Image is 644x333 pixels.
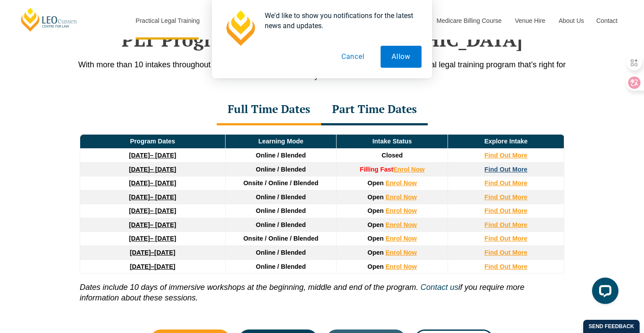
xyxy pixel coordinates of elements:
a: [DATE]– [DATE] [129,221,176,228]
strong: [DATE] [129,207,150,214]
strong: [DATE] [130,263,151,270]
a: [DATE]– [DATE] [129,235,176,242]
strong: [DATE] [129,179,150,187]
span: Open [367,249,384,256]
span: Open [367,207,384,214]
a: Find Out More [485,166,528,173]
a: Find Out More [485,194,528,201]
p: if you require more information about these sessions. [80,274,564,303]
a: Enrol Now [385,249,417,256]
iframe: LiveChat chat widget [585,274,622,311]
a: Enrol Now [385,179,417,187]
strong: [DATE] [129,152,150,159]
div: Full Time Dates [217,95,321,125]
img: notification icon [222,11,258,46]
strong: Filling Fast [360,166,393,173]
span: Onsite / Online / Blended [243,179,318,187]
span: Online / Blended [256,221,306,228]
a: [DATE]– [DATE] [129,152,176,159]
a: Contact us [420,283,458,292]
span: Open [367,221,384,228]
span: Online / Blended [256,152,306,159]
a: Find Out More [485,152,528,159]
a: [DATE]– [DATE] [129,179,176,187]
div: We'd like to show you notifications for the latest news and updates. [258,11,422,31]
span: Open [367,235,384,242]
strong: [DATE] [129,221,150,228]
span: Online / Blended [256,263,306,270]
a: Find Out More [485,263,528,270]
a: [DATE]–[DATE] [130,263,175,270]
a: Find Out More [485,207,528,214]
button: Allow [381,46,422,68]
strong: [DATE] [129,235,150,242]
span: Onsite / Online / Blended [243,235,318,242]
a: [DATE]– [DATE] [129,166,176,173]
span: Online / Blended [256,249,306,256]
a: [DATE]–[DATE] [130,249,175,256]
a: Find Out More [485,235,528,242]
span: [DATE] [154,263,175,270]
a: Enrol Now [385,207,417,214]
strong: [DATE] [130,249,151,256]
strong: [DATE] [129,194,150,201]
span: Online / Blended [256,194,306,201]
span: Online / Blended [256,207,306,214]
span: Online / Blended [256,166,306,173]
span: Open [367,179,384,187]
a: Enrol Now [393,166,425,173]
a: Find Out More [485,179,528,187]
a: [DATE]– [DATE] [129,207,176,214]
td: Learning Mode [225,135,337,149]
div: Part Time Dates [321,95,428,125]
td: Intake Status [337,135,448,149]
a: Enrol Now [385,263,417,270]
span: [DATE] [154,249,175,256]
a: Enrol Now [385,194,417,201]
a: Enrol Now [385,221,417,228]
td: Program Dates [80,135,226,149]
a: Find Out More [485,221,528,228]
a: Find Out More [485,249,528,256]
span: Open [367,194,384,201]
span: Closed [381,152,403,159]
span: Open [367,263,384,270]
strong: [DATE] [129,166,150,173]
button: Cancel [330,46,376,68]
a: Enrol Now [385,235,417,242]
a: [DATE]– [DATE] [129,194,176,201]
i: Dates include 10 days of immersive workshops at the beginning, middle and end of the program. [80,283,418,292]
td: Explore Intake [448,135,564,149]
